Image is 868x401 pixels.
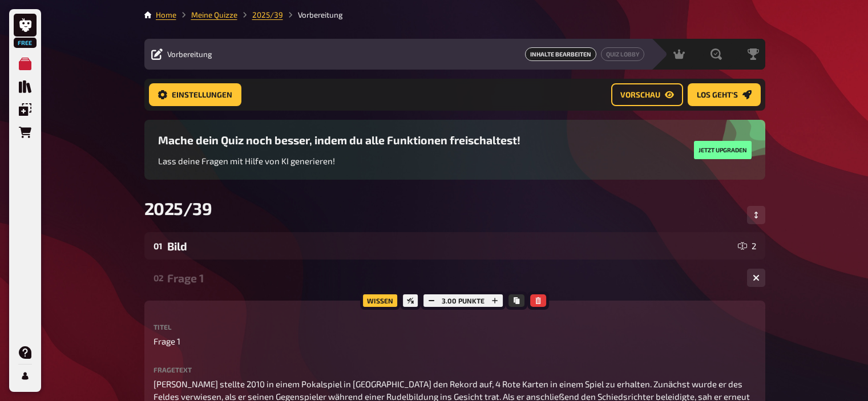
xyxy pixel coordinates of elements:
[176,9,237,21] li: Meine Quizze
[694,141,752,159] button: Jetzt upgraden
[158,156,335,166] span: Lass deine Fragen mit Hilfe von KI generieren!
[15,39,35,46] span: Free
[360,291,400,310] div: Wissen
[508,294,524,307] button: Kopieren
[158,133,520,147] h3: Mache dein Quiz noch besser, indem du alle Funktionen freischaltest!
[688,83,761,106] button: Los geht's
[611,83,683,106] button: Vorschau
[167,50,212,59] span: Vorbereitung
[697,91,738,99] span: Los geht's
[167,272,738,285] div: Frage 1
[738,241,756,250] div: 2
[149,83,241,106] button: Einstellungen
[283,9,343,21] li: Vorbereitung
[747,206,765,224] button: Reihenfolge anpassen
[167,240,733,253] div: Bild
[154,241,163,251] div: 01
[154,323,756,330] label: Titel
[154,335,180,348] span: Frage 1
[191,10,237,19] a: Meine Quizze
[156,10,176,19] a: Home
[421,291,506,310] div: 3.00 Punkte
[154,273,163,283] div: 02
[154,366,756,373] label: Fragetext
[620,91,660,99] span: Vorschau
[525,47,596,61] a: Inhalte Bearbeiten
[156,9,176,21] li: Home
[601,47,644,61] button: Quiz Lobby
[144,198,212,218] span: 2025/39
[252,10,283,19] a: 2025/39
[172,91,232,99] span: Einstellungen
[237,9,283,21] li: 2025/39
